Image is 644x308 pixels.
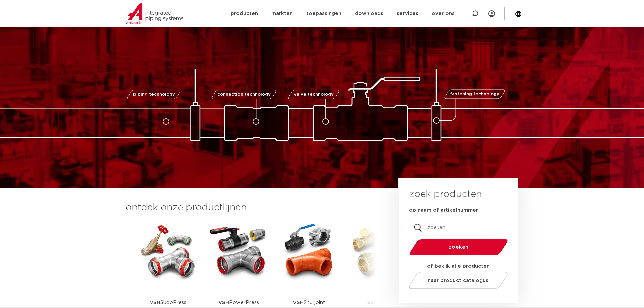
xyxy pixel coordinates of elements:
[409,207,478,214] label: op naam of artikelnummer
[367,300,378,305] strong: VSH
[150,300,160,305] strong: VSH
[428,278,489,283] span: naar product catalogus
[217,92,271,97] span: connection technology
[427,264,490,269] strong: of bekijk alle producten
[450,92,499,97] span: fastening technology
[407,239,511,256] button: zoeken
[126,201,376,214] h3: ontdek onze productlijnen
[293,300,304,305] strong: VSH
[293,92,333,97] span: valve technology
[407,272,510,289] a: naar product catalogus
[409,220,507,235] input: zoeken
[133,92,175,97] span: piping technology
[218,300,229,305] strong: VSH
[409,188,482,201] h3: zoek producten
[427,245,491,250] span: zoeken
